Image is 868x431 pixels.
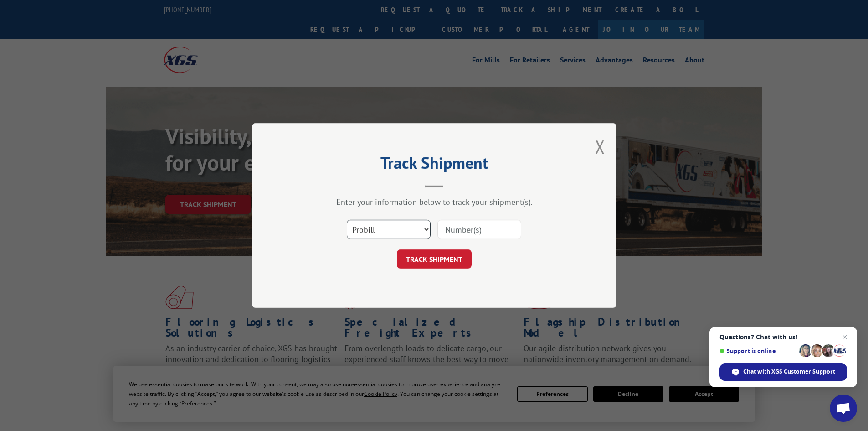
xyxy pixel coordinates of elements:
[397,249,472,269] button: TRACK SHIPMENT
[298,197,571,207] div: Enter your information below to track your shipment(s).
[719,333,847,341] span: Questions? Chat with us!
[437,220,521,239] input: Number(s)
[839,332,850,343] span: Close chat
[830,395,857,422] div: Open chat
[719,348,796,354] span: Support is online
[595,135,605,159] button: Close modal
[719,363,847,381] div: Chat with XGS Customer Support
[298,156,571,174] h2: Track Shipment
[743,368,835,376] span: Chat with XGS Customer Support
